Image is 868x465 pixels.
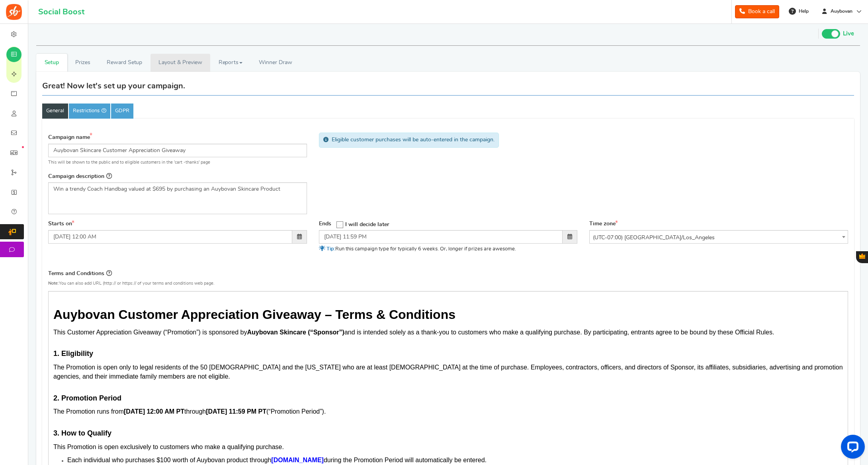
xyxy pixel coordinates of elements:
[843,29,854,38] span: Live
[124,408,184,415] strong: [DATE] 12:00 AM PT
[42,82,185,90] h3: Great! Now let's set up your campaign.
[206,408,266,415] strong: [DATE] 11:59 PM PT
[319,246,578,253] p: Run this campaign type for typically 6 weeks. Or, longer if prizes are awesome.
[786,5,813,18] a: Help
[271,457,324,463] a: [DOMAIN_NAME]
[319,220,331,228] label: Ends
[53,185,302,193] p: Win a trendy Coach Handbag valued at $695 by purchasing an Auybovan Skincare Product
[38,8,84,16] h1: Social Boost
[111,104,133,119] a: GDPR
[48,172,112,181] label: Campaign description
[36,54,67,72] a: Setup
[67,54,99,72] a: Prizes
[859,253,865,259] span: Gratisfaction
[210,54,251,72] a: Reports
[69,104,110,119] a: Restrictions
[48,220,74,228] label: Starts on
[797,8,809,15] span: Help
[53,307,456,322] span: Auybovan Customer Appreciation Giveaway – Terms & Conditions
[48,281,215,285] small: You can also add URL (http:// or https:// of your terms and conditions web page.
[735,5,779,18] a: Book a call
[53,444,284,450] span: This Promotion is open exclusively to customers who make a qualifying purchase.
[151,54,210,72] a: Layout & Preview
[247,329,344,336] strong: Auybovan Skincare (“Sponsor”)
[53,394,121,402] span: 2. Promotion Period
[98,54,150,72] a: Reward Setup
[332,137,495,143] h5: Eligible customer purchases will be auto-entered in the campaign.
[48,182,307,214] div: Editor, competition_desc
[835,432,868,465] iframe: LiveChat chat widget
[856,251,868,263] button: Gratisfaction
[48,159,307,165] small: This will be shown to the public and to eligible customers in the 'cart -thanks' page
[42,104,68,119] a: General
[67,457,487,463] span: Each individual who purchases $100 worth of Auybovan product through during the Promotion Period ...
[22,146,24,148] em: New
[589,220,618,228] label: Time zone
[106,270,112,276] span: Enter the Terms and Conditions of your campaign
[106,173,112,179] span: Description provides users with more information about your campaign. Mention details about the p...
[48,281,59,285] b: Note:
[53,329,774,336] span: This Customer Appreciation Giveaway (“Promotion”) is sponsored by and is intended solely as a tha...
[53,429,111,437] span: 3. How to Qualify
[589,230,848,244] span: (UTC-07:00) America/Los_Angeles
[326,246,335,252] span: Tip:
[53,350,93,358] span: 1. Eligibility
[345,222,389,227] span: I will decide later
[590,231,848,245] span: (UTC-07:00) America/Los_Angeles
[827,8,856,15] span: Auybovan
[6,4,22,20] img: Social Boost
[259,59,292,67] span: Winner Draw
[48,269,112,278] label: Terms and Conditions
[53,364,843,380] span: The Promotion is open only to legal residents of the 50 [DEMOGRAPHIC_DATA] and the [US_STATE] who...
[53,408,326,415] span: The Promotion runs from through (“Promotion Period”).
[48,133,94,142] label: Campaign name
